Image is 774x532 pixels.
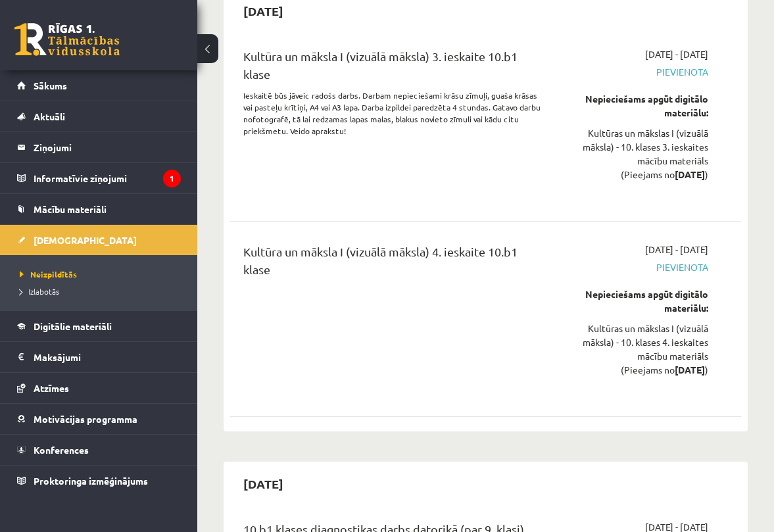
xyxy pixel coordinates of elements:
[566,65,708,79] span: Pievienota
[675,364,705,375] strong: [DATE]
[34,234,137,246] span: [DEMOGRAPHIC_DATA]
[34,80,67,91] span: Sākums
[34,382,69,394] span: Atzīmes
[17,163,181,193] a: Informatīvie ziņojumi1
[20,269,77,279] span: Neizpildītās
[34,413,137,425] span: Motivācijas programma
[243,47,546,89] div: Kultūra un māksla I (vizuālā māksla) 3. ieskaite 10.b1 klase
[645,243,708,256] span: [DATE] - [DATE]
[17,435,181,465] a: Konferences
[675,168,705,180] strong: [DATE]
[17,373,181,403] a: Atzīmes
[645,47,708,61] span: [DATE] - [DATE]
[17,225,181,255] a: [DEMOGRAPHIC_DATA]
[566,322,708,377] div: Kultūras un mākslas I (vizuālā māksla) - 10. klases 4. ieskaites mācību materiāls (Pieejams no )
[566,260,708,274] span: Pievienota
[17,194,181,224] a: Mācību materiāli
[34,320,112,332] span: Digitālie materiāli
[34,444,89,456] span: Konferences
[17,466,181,496] a: Proktoringa izmēģinājums
[17,132,181,162] a: Ziņojumi
[17,70,181,101] a: Sākums
[17,311,181,341] a: Digitālie materiāli
[566,126,708,181] div: Kultūras un mākslas I (vizuālā māksla) - 10. klases 3. ieskaites mācību materiāls (Pieejams no )
[17,101,181,132] a: Aktuāli
[566,287,708,315] div: Nepieciešams apgūt digitālo materiālu:
[163,170,181,187] i: 1
[20,268,184,280] a: Neizpildītās
[34,110,65,122] span: Aktuāli
[20,285,184,297] a: Izlabotās
[34,132,181,162] legend: Ziņojumi
[14,23,120,56] a: Rīgas 1. Tālmācības vidusskola
[17,342,181,372] a: Maksājumi
[34,342,181,372] legend: Maksājumi
[230,468,297,499] h2: [DATE]
[243,243,546,285] div: Kultūra un māksla I (vizuālā māksla) 4. ieskaite 10.b1 klase
[243,89,546,137] p: Ieskaitē būs jāveic radošs darbs. Darbam nepieciešami krāsu zīmuļi, guaša krāsas vai pasteļu krīt...
[34,163,181,193] legend: Informatīvie ziņojumi
[566,92,708,120] div: Nepieciešams apgūt digitālo materiālu:
[34,475,148,487] span: Proktoringa izmēģinājums
[20,286,59,297] span: Izlabotās
[17,404,181,434] a: Motivācijas programma
[34,203,107,215] span: Mācību materiāli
